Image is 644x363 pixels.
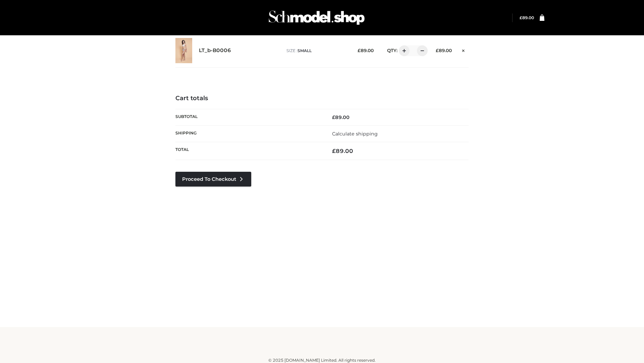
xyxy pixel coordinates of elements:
a: Calculate shipping [332,131,378,137]
th: Subtotal [175,109,322,125]
a: LT_b-B0006 [199,47,231,54]
span: £ [358,48,361,53]
div: QTY: [380,45,425,56]
img: Schmodel Admin 964 [266,4,367,31]
th: Total [175,142,322,160]
bdi: 89.00 [520,15,534,20]
bdi: 89.00 [332,114,350,120]
span: £ [520,15,522,20]
a: £89.00 [520,15,534,20]
bdi: 89.00 [332,148,353,154]
img: LT_b-B0006 - SMALL [175,38,192,63]
span: £ [332,148,336,154]
a: Proceed to Checkout [175,172,251,187]
span: £ [436,48,439,53]
span: £ [332,114,335,120]
p: size : [286,48,347,54]
a: Remove this item [459,45,469,54]
span: SMALL [298,48,312,53]
bdi: 89.00 [358,48,374,53]
th: Shipping [175,125,322,142]
bdi: 89.00 [436,48,452,53]
h4: Cart totals [175,95,469,102]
